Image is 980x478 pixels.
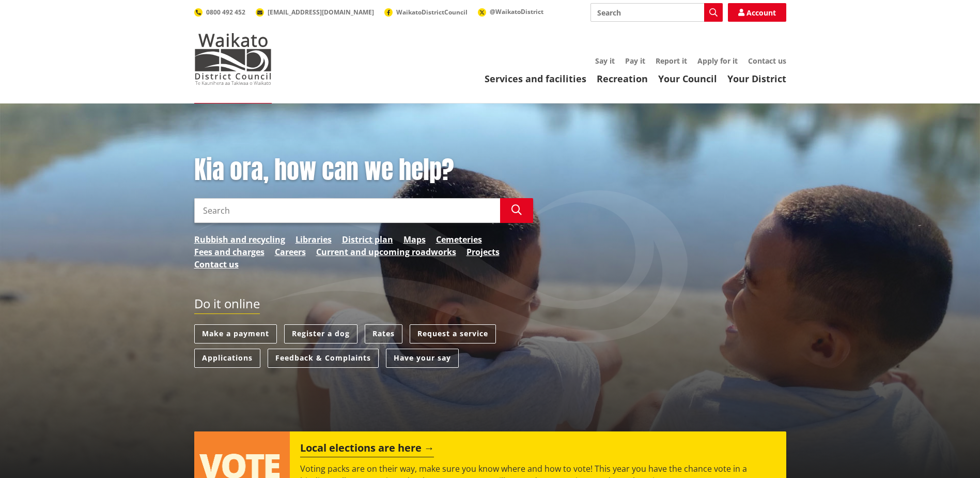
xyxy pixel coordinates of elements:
[490,7,543,16] span: @WaikatoDistrict
[748,56,786,66] a: Contact us
[342,233,393,246] a: District plan
[485,72,586,85] a: Services and facilities
[194,324,277,343] a: Make a payment
[256,8,374,17] a: [EMAIL_ADDRESS][DOMAIN_NAME]
[194,8,245,17] a: 0800 492 452
[597,72,648,85] a: Recreation
[625,56,645,66] a: Pay it
[268,8,374,17] span: [EMAIL_ADDRESS][DOMAIN_NAME]
[466,246,500,258] a: Projects
[300,442,434,457] h2: Local elections are here
[194,258,239,271] a: Contact us
[595,56,615,66] a: Say it
[436,233,482,246] a: Cemeteries
[194,155,533,185] h1: Kia ora, how can we help?
[194,246,265,258] a: Fees and charges
[386,349,459,368] a: Have your say
[727,72,786,85] a: Your District
[403,233,426,246] a: Maps
[194,296,260,315] h2: Do it online
[194,233,285,246] a: Rubbish and recycling
[658,72,717,85] a: Your Council
[194,198,500,223] input: Search input
[275,246,306,258] a: Careers
[590,3,723,22] input: Search input
[365,324,402,343] a: Rates
[728,3,786,22] a: Account
[206,8,245,17] span: 0800 492 452
[697,56,738,66] a: Apply for it
[316,246,456,258] a: Current and upcoming roadworks
[656,56,687,66] a: Report it
[396,8,468,17] span: WaikatoDistrictCouncil
[478,7,543,16] a: @WaikatoDistrict
[410,324,496,343] a: Request a service
[284,324,357,343] a: Register a dog
[194,33,272,85] img: Waikato District Council - Te Kaunihera aa Takiwaa o Waikato
[384,8,468,17] a: WaikatoDistrictCouncil
[194,349,260,368] a: Applications
[268,349,379,368] a: Feedback & Complaints
[295,233,332,246] a: Libraries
